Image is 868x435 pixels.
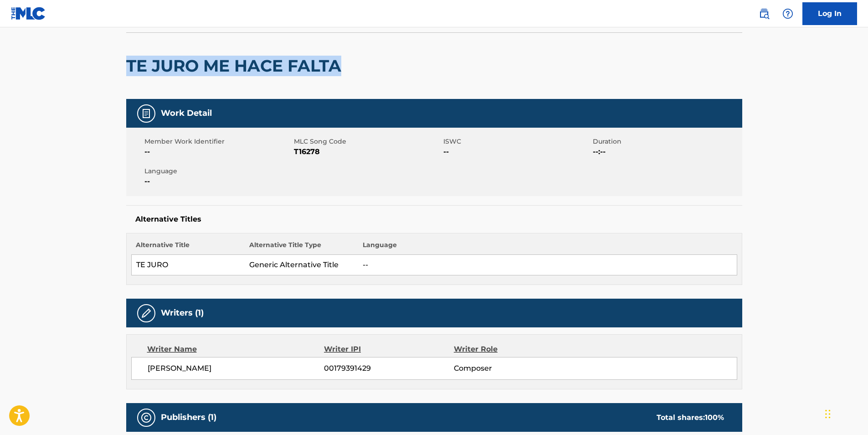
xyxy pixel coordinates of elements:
div: Drag [825,400,831,428]
img: MLC Logo [11,7,46,20]
div: Help [779,5,797,23]
span: T16278 [294,146,441,157]
h5: Work Detail [161,108,212,119]
th: Language [358,240,737,255]
span: Duration [593,137,740,146]
h5: Writers (1) [161,308,204,318]
div: Total shares: [657,412,724,423]
span: 100 % [705,413,724,422]
td: Generic Alternative Title [245,255,358,275]
img: Writers [141,308,152,319]
div: Writer Name [147,344,324,355]
span: [PERSON_NAME] [148,363,324,374]
span: --:-- [593,146,740,157]
span: 00179391429 [324,363,453,374]
span: MLC Song Code [294,137,441,146]
td: TE JURO [131,255,245,275]
a: Log In [802,2,857,25]
h2: TE JURO ME HACE FALTA [126,56,346,76]
h5: Alternative Titles [135,215,733,224]
span: Member Work Identifier [144,137,292,146]
span: -- [144,176,292,187]
span: Language [144,166,292,176]
img: Work Detail [141,108,152,119]
span: Composer [454,363,572,374]
img: search [759,8,770,19]
a: Public Search [755,5,773,23]
h5: Publishers (1) [161,412,216,423]
span: -- [443,146,591,157]
img: Publishers [141,412,152,423]
div: Writer IPI [324,344,454,355]
th: Alternative Title [131,240,245,255]
img: help [782,8,793,19]
iframe: Chat Widget [822,391,868,435]
td: -- [358,255,737,275]
div: Writer Role [454,344,572,355]
span: ISWC [443,137,591,146]
th: Alternative Title Type [245,240,358,255]
span: -- [144,146,292,157]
